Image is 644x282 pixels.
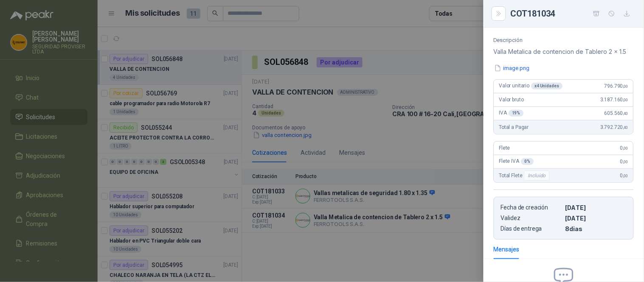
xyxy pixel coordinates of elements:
[565,215,627,222] p: [DATE]
[501,225,562,232] p: Días de entrega
[521,158,534,165] div: 0 %
[494,47,634,57] p: Valla Metalica de contencion de Tablero 2 x 1.5
[511,7,634,20] div: COT181034
[494,37,634,43] p: Descripción
[623,159,628,164] span: ,00
[499,158,534,165] span: Flete IVA
[501,204,562,211] p: Fecha de creación
[623,84,628,89] span: ,00
[499,124,529,130] span: Total a Pagar
[565,204,627,211] p: [DATE]
[623,146,628,151] span: ,00
[501,215,562,222] p: Validez
[623,111,628,116] span: ,40
[499,170,551,181] span: Total Flete
[621,145,628,151] span: 0
[494,64,531,73] button: image.png
[532,83,563,89] div: x 4 Unidades
[565,225,627,232] p: 8 dias
[499,110,524,117] span: IVA
[509,110,524,117] div: 19 %
[524,170,550,181] div: Incluido
[499,83,563,89] span: Valor unitario
[623,173,628,178] span: ,00
[601,124,628,130] span: 3.792.720
[623,98,628,102] span: ,00
[621,159,628,165] span: 0
[623,125,628,130] span: ,40
[499,145,510,151] span: Flete
[605,110,628,116] span: 605.560
[601,97,628,103] span: 3.187.160
[621,173,628,179] span: 0
[494,8,504,19] button: Close
[605,83,628,89] span: 796.790
[499,97,524,103] span: Valor bruto
[494,245,520,254] div: Mensajes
